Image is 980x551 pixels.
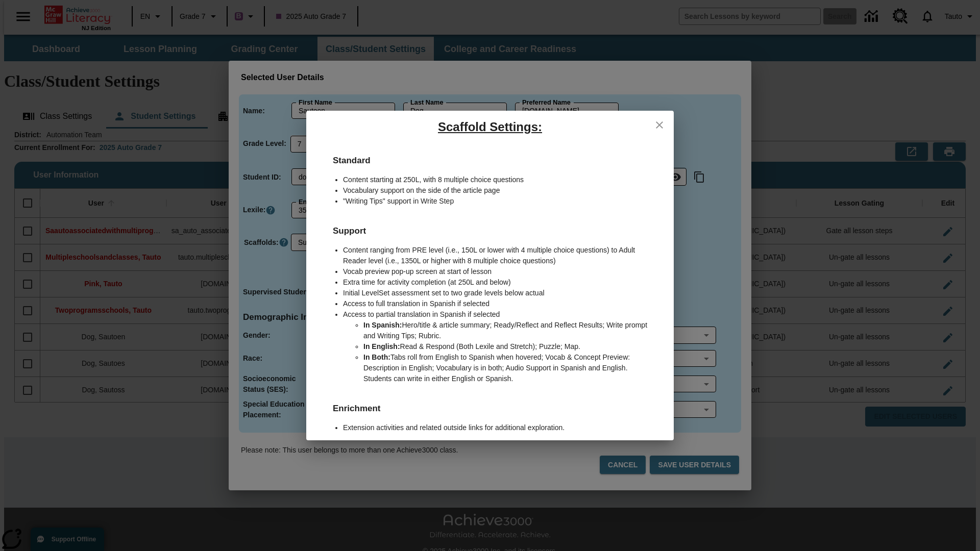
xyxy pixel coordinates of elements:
h6: Support [323,214,657,238]
li: Vocabulary support on the side of the article page [343,185,657,196]
b: In English: [363,342,400,350]
li: Vocab preview pop-up screen at start of lesson [343,266,657,277]
li: Access to full translation in Spanish if selected [343,298,657,309]
h5: Scaffold Settings: [306,111,674,143]
li: Hero/title & article summary; Ready/Reflect and Reflect Results; Write prompt and Writing Tips; R... [363,320,657,341]
li: Extra time for activity completion (at 250L and below) [343,277,657,288]
li: Content ranging from PRE level (i.e., 150L or lower with 4 multiple choice questions) to Adult Re... [343,245,657,266]
h6: Standard [323,143,657,167]
li: Content starting at 250L, with 8 multiple choice questions [343,174,657,185]
li: Initial LevelSet assessment set to two grade levels below actual [343,288,657,298]
button: close [649,115,670,135]
li: Access to partial translation in Spanish if selected [343,309,657,320]
b: In Spanish: [363,321,402,329]
li: Tabs roll from English to Spanish when hovered; Vocab & Concept Preview: Description in English; ... [363,352,657,384]
li: Read & Respond (Both Lexile and Stretch); Puzzle; Map. [363,341,657,352]
li: Extension activities and related outside links for additional exploration. [343,422,657,433]
li: "Writing Tips" support in Write Step [343,196,657,207]
h6: Enrichment [323,391,657,415]
b: In Both: [363,353,390,361]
